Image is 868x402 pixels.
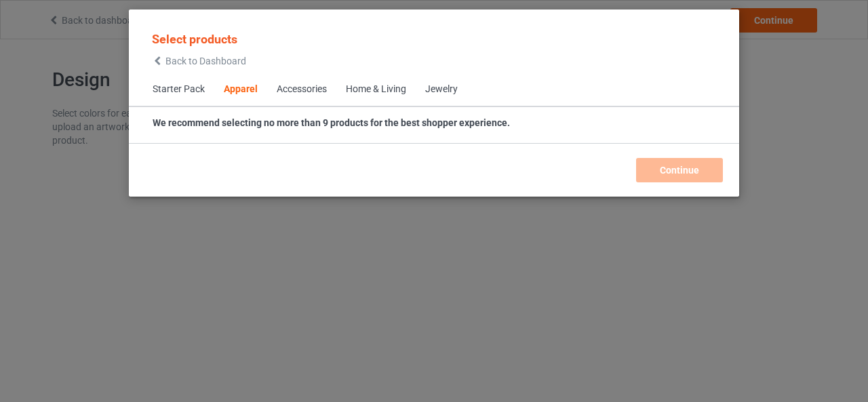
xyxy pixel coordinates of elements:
[153,117,510,128] strong: We recommend selecting no more than 9 products for the best shopper experience.
[152,32,237,46] span: Select products
[224,83,258,96] div: Apparel
[277,83,327,96] div: Accessories
[143,73,214,106] span: Starter Pack
[346,83,406,96] div: Home & Living
[425,83,458,96] div: Jewelry
[165,56,246,66] span: Back to Dashboard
